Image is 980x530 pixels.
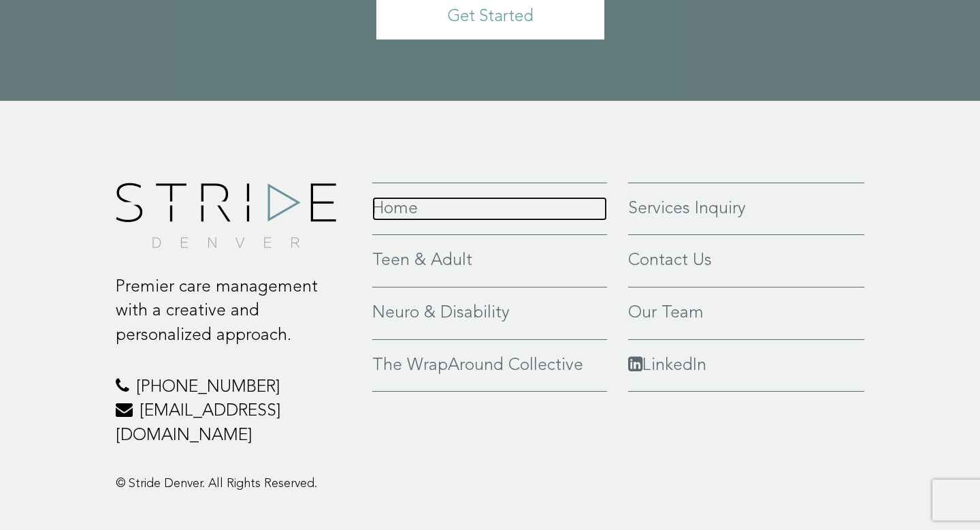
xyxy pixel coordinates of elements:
a: Home [372,197,607,221]
a: Neuro & Disability [372,301,607,326]
a: LinkedIn [628,354,864,378]
a: Teen & Adult [372,249,607,273]
a: The WrapAround Collective [372,354,607,378]
a: Services Inquiry [628,197,864,221]
a: Our Team [628,301,864,326]
img: footer-logo.png [116,183,336,248]
p: Premier care management with a creative and personalized approach. [116,275,352,348]
span: © Stride Denver. All Rights Reserved. [116,478,317,490]
a: Contact Us [628,249,864,273]
p: [PHONE_NUMBER] [EMAIL_ADDRESS][DOMAIN_NAME] [116,375,352,448]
